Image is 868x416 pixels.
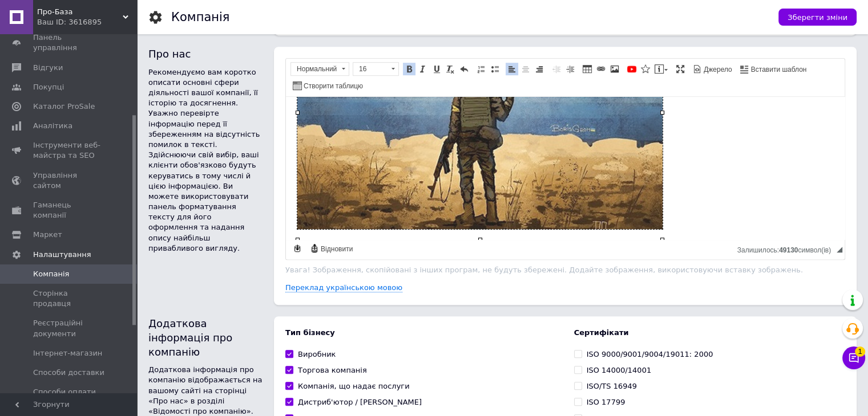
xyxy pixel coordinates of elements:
h1: Компанія [171,10,229,24]
div: Про нас [148,47,263,61]
span: Каталог ProSale [33,101,95,112]
a: Максимізувати [674,63,687,75]
a: По центру [519,63,532,75]
span: Покупці [33,82,64,92]
a: Вставити/видалити нумерований список [475,63,487,75]
span: Способи доставки [33,368,104,378]
a: Зображення [608,63,621,75]
a: Вставити повідомлення [653,63,669,75]
span: Інтернет-магазин [33,348,102,358]
span: Потягніть для зміни розмірів [837,247,842,252]
a: Видалити форматування [444,63,457,75]
div: Виробник [298,349,336,360]
span: Зберегти зміни [788,13,847,22]
b: Сертифікати [574,328,846,338]
span: Сторінка продавця [33,288,106,309]
a: Зменшити відступ [550,63,563,75]
span: Вставити шаблон [749,65,807,75]
span: Панель управління [33,32,106,53]
a: Вставити/Редагувати посилання (Ctrl+L) [595,63,607,75]
div: Кiлькiсть символiв [737,243,837,254]
p: Увага! Зображення, скопійовані з інших програм, не будуть збережені. Додайте зображення, використ... [285,266,845,274]
div: ISO/TS 16949 [587,381,637,391]
span: Управління сайтом [33,170,106,191]
a: Жирний (Ctrl+B) [403,63,415,75]
div: Дистриб'ютор / [PERSON_NAME] [298,397,422,407]
span: 16 [353,63,387,75]
a: Відновити [308,242,354,255]
span: Маркет [33,230,62,240]
a: Збільшити відступ [564,63,576,75]
button: Зберегти зміни [778,9,857,26]
b: Тип бізнесу [285,328,557,338]
a: Створити таблицю [291,79,365,92]
a: По правому краю [533,63,546,75]
div: Компанія, що надає послуги [298,381,410,391]
div: ISO 9000/9001/9004/19011: 2000 [587,349,713,360]
div: ISO 14000/14001 [587,365,652,376]
span: 49130 [779,246,798,254]
span: Інструменти веб-майстра та SEO [33,140,106,161]
span: Створити таблицю [302,81,363,91]
a: Курсив (Ctrl+I) [417,63,429,75]
a: По лівому краю [506,63,518,75]
a: Джерело [691,63,734,75]
span: 1 [855,344,865,354]
div: Ваш ID: 3616895 [37,17,137,27]
a: Вставити/видалити маркований список [488,63,501,75]
a: Вставити іконку [639,63,652,75]
span: Відгуки [33,63,63,73]
span: Способи оплати [33,387,96,397]
div: ISO 17799 [587,397,625,407]
div: Додаткова інформація про компанію [148,316,263,360]
span: Нормальний [291,63,338,75]
span: Про-База [37,7,123,17]
span: Налаштування [33,250,91,260]
a: Нормальний [290,62,349,76]
iframe: Редактор, 337B7928-77C8-47A4-B81C-5BED0859307D [286,97,845,239]
a: Переклад українською мовою [285,283,402,292]
span: Джерело [702,65,732,75]
a: Підкреслений (Ctrl+U) [430,63,443,75]
span: Відновити [319,244,353,254]
span: Гаманець компанії [33,200,106,221]
a: Вставити шаблон [738,63,809,75]
a: Зробити резервну копію зараз [291,242,304,255]
a: Таблиця [581,63,594,75]
span: Реєстраційні документи [33,318,106,338]
div: Рекомендуємо вам коротко описати основні сфери діяльності вашої компанії, її історію та досягненн... [148,67,263,254]
a: Повернути (Ctrl+Z) [458,63,470,75]
span: Компанія [33,269,69,279]
a: 16 [353,62,399,76]
div: Торгова компанія [298,365,367,376]
button: Чат з покупцем1 [842,346,865,369]
a: Додати відео з YouTube [625,63,638,75]
span: Аналітика [33,121,72,131]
